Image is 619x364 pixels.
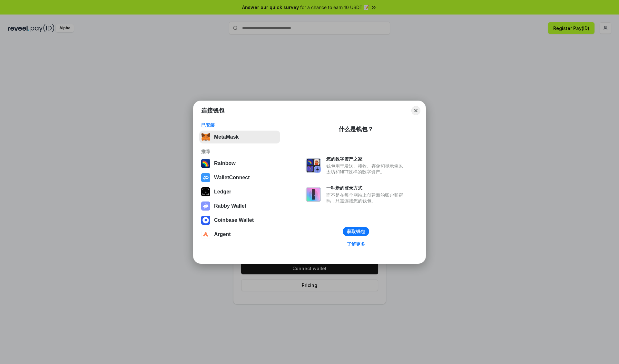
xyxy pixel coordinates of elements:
[199,214,280,227] button: Coinbase Wallet
[201,187,210,196] img: svg+xml,%3Csvg%20xmlns%3D%22http%3A%2F%2Fwww.w3.org%2F2000%2Fsvg%22%20width%3D%2228%22%20height%3...
[199,200,280,212] button: Rabby Wallet
[326,156,406,162] div: 您的数字资产之家
[199,171,280,184] button: WalletConnect
[326,163,406,175] div: 钱包用于发送、接收、存储和显示像以太坊和NFT这样的数字资产。
[214,134,239,140] div: MetaMask
[347,229,365,234] div: 获取钱包
[201,133,210,142] img: svg+xml,%3Csvg%20fill%3D%22none%22%20height%3D%2233%22%20viewBox%3D%220%200%2035%2033%22%20width%...
[199,228,280,241] button: Argent
[411,106,420,115] button: Close
[214,175,250,181] div: WalletConnect
[201,216,210,225] img: svg+xml,%3Csvg%20width%3D%2228%22%20height%3D%2228%22%20viewBox%3D%220%200%2028%2028%22%20fill%3D...
[199,185,280,198] button: Ledger
[214,161,236,166] div: Rainbow
[199,157,280,170] button: Rainbow
[306,158,321,173] img: svg+xml,%3Csvg%20xmlns%3D%22http%3A%2F%2Fwww.w3.org%2F2000%2Fsvg%22%20fill%3D%22none%22%20viewBox...
[201,149,278,154] div: 推荐
[201,230,210,239] img: svg+xml,%3Csvg%20width%3D%2228%22%20height%3D%2228%22%20viewBox%3D%220%200%2028%2028%22%20fill%3D...
[199,131,280,143] button: MetaMask
[343,227,369,236] button: 获取钱包
[201,202,210,211] img: svg+xml,%3Csvg%20xmlns%3D%22http%3A%2F%2Fwww.w3.org%2F2000%2Fsvg%22%20fill%3D%22none%22%20viewBox...
[201,173,210,182] img: svg+xml,%3Csvg%20width%3D%2228%22%20height%3D%2228%22%20viewBox%3D%220%200%2028%2028%22%20fill%3D...
[326,192,406,204] div: 而不是在每个网站上创建新的账户和密码，只需连接您的钱包。
[343,240,369,248] a: 了解更多
[214,203,246,209] div: Rabby Wallet
[306,187,321,202] img: svg+xml,%3Csvg%20xmlns%3D%22http%3A%2F%2Fwww.w3.org%2F2000%2Fsvg%22%20fill%3D%22none%22%20viewBox...
[326,185,406,191] div: 一种新的登录方式
[201,122,278,128] div: 已安装
[214,189,231,195] div: Ledger
[214,217,254,223] div: Coinbase Wallet
[214,231,231,237] div: Argent
[339,125,373,133] div: 什么是钱包？
[347,241,365,247] div: 了解更多
[201,159,210,168] img: svg+xml,%3Csvg%20width%3D%22120%22%20height%3D%22120%22%20viewBox%3D%220%200%20120%20120%22%20fil...
[201,107,224,114] h1: 连接钱包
